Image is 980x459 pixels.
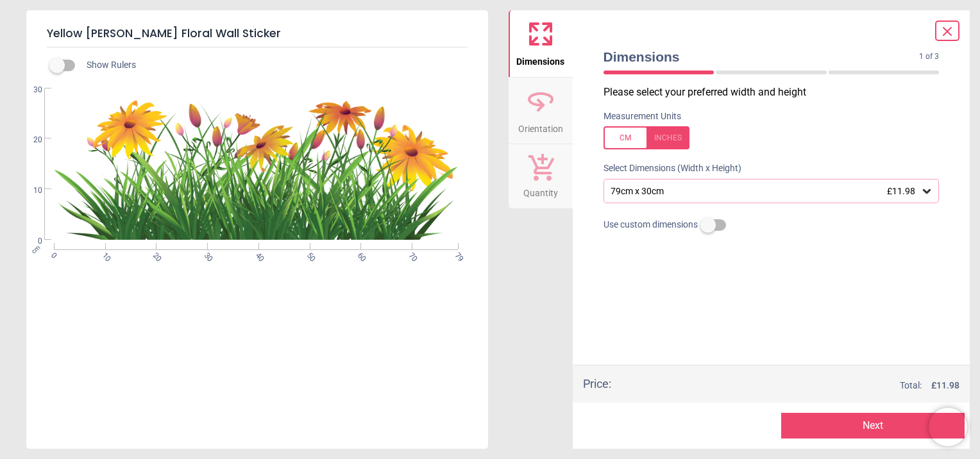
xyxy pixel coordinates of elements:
[304,251,312,259] span: 50
[583,376,611,392] div: Price :
[781,413,965,438] button: Next
[48,251,56,259] span: 0
[18,85,42,96] span: 30
[919,51,939,62] span: 1 of 3
[355,251,364,259] span: 60
[887,186,915,196] span: £11.98
[604,219,698,231] span: Use custom dimensions
[509,78,573,144] button: Orientation
[936,380,959,390] span: 11.98
[609,186,921,197] div: 79cm x 30cm
[18,236,42,247] span: 0
[201,251,210,259] span: 30
[509,144,573,208] button: Quantity
[604,85,950,99] p: Please select your preferred width and height
[406,251,414,259] span: 70
[47,21,468,47] h5: Yellow [PERSON_NAME] Floral Wall Sticker
[18,185,42,196] span: 10
[57,58,488,73] div: Show Rulers
[604,47,920,66] span: Dimensions
[593,162,741,175] label: Select Dimensions (Width x Height)
[931,380,959,392] span: £
[30,244,42,255] span: cm
[18,135,42,146] span: 20
[516,49,564,69] span: Dimensions
[604,110,681,123] label: Measurement Units
[151,251,159,259] span: 20
[929,408,967,446] iframe: Brevo live chat
[99,251,108,259] span: 10
[523,181,558,200] span: Quantity
[518,117,563,136] span: Orientation
[509,10,573,77] button: Dimensions
[452,251,460,259] span: 79
[630,380,960,392] div: Total:
[253,251,261,259] span: 40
